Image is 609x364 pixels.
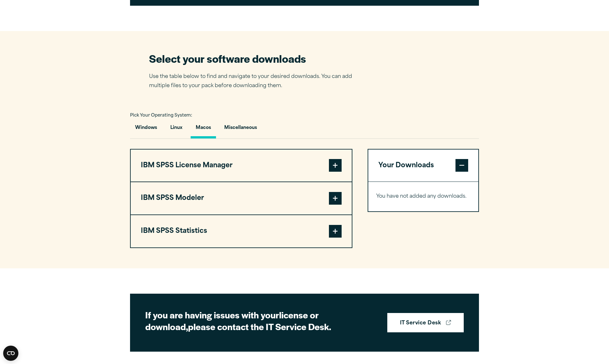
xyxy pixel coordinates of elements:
[131,215,352,247] button: IBM SPSS Statistics
[130,113,192,118] span: Pick Your Operating System:
[368,182,478,211] div: Your Downloads
[165,120,187,138] button: Linux
[131,150,352,182] button: IBM SPSS License Manager
[376,192,470,201] p: You have not added any downloads.
[145,308,319,333] strong: license or download,
[149,51,362,66] h2: Select your software downloads
[131,182,352,214] button: IBM SPSS Modeler
[368,150,478,182] button: Your Downloads
[145,309,367,333] h2: If you are having issues with your please contact the IT Service Desk.
[387,313,464,333] a: IT Service Desk
[219,120,262,138] button: Miscellaneous
[130,120,162,138] button: Windows
[400,319,441,328] strong: IT Service Desk
[191,120,216,138] button: Macos
[149,72,362,91] p: Use the table below to find and navigate to your desired downloads. You can add multiple files to...
[3,346,18,361] button: Open CMP widget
